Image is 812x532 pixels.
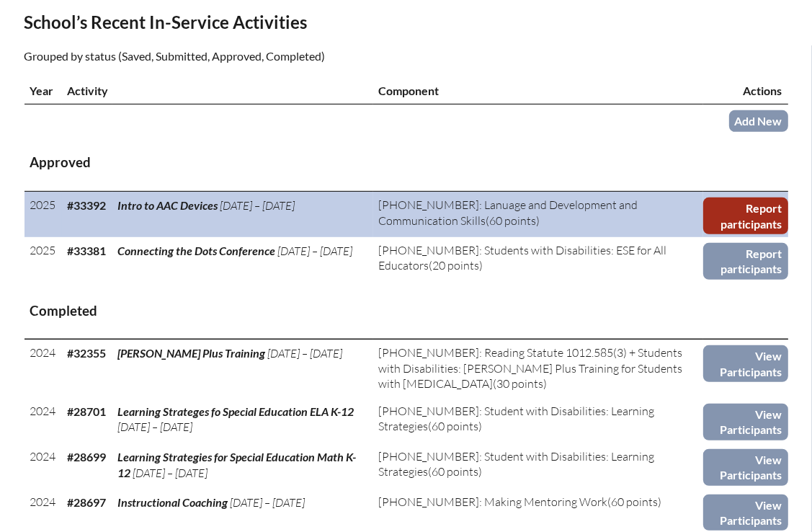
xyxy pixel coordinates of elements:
h3: Approved [30,154,782,172]
th: Activity [62,77,373,105]
td: 2024 [24,443,62,489]
h2: School’s Recent In-Service Activities [24,12,532,32]
td: (60 points) [373,398,703,443]
span: [PHONE_NUMBER]: Reading Statute 1012.585(3) + Students with Disabilities: [PERSON_NAME] Plus Trai... [379,345,683,391]
b: #33392 [68,198,107,212]
span: [PHONE_NUMBER]: Student with Disabilities: Learning Strategies [379,449,655,479]
a: View Participants [703,449,788,486]
td: 2025 [24,237,62,283]
td: (60 points) [373,192,703,237]
td: 2024 [24,398,62,443]
span: [DATE] – [DATE] [220,198,295,213]
span: [DATE] – [DATE] [118,420,193,434]
a: View Participants [703,404,788,440]
b: #32355 [68,346,107,360]
a: Report participants [703,198,788,234]
span: Connecting the Dots Conference [118,244,276,257]
span: Learning Strategies for Special Education Math K-12 [118,450,357,479]
td: 2024 [24,340,62,398]
span: [PHONE_NUMBER]: Student with Disabilities: Learning Strategies [379,404,655,433]
span: Learning Strateges fo Special Education ELA K-12 [118,404,354,418]
td: 2025 [24,192,62,237]
span: [DATE] – [DATE] [278,244,353,258]
th: Year [24,77,62,105]
span: [DATE] – [DATE] [231,495,305,510]
span: Intro to AAC Devices [118,198,218,212]
a: View Participants [703,345,788,382]
span: [PHONE_NUMBER]: Students with Disabilities: ESE for All Educators [379,243,667,272]
span: Instructional Coaching [118,495,228,509]
h3: Completed [30,302,782,320]
p: Grouped by status (Saved, Submitted, Approved, Completed) [24,47,532,66]
th: Component [373,77,703,105]
span: [PHONE_NUMBER]: Making Mentoring Work [379,495,608,509]
span: [DATE] – [DATE] [133,466,208,480]
b: #33381 [68,244,107,257]
td: (30 points) [373,340,703,398]
b: #28699 [68,450,107,464]
td: (60 points) [373,443,703,489]
b: #28701 [68,404,107,418]
a: View Participants [703,495,788,531]
span: [PERSON_NAME] Plus Training [118,346,266,360]
span: [PHONE_NUMBER]: Lanuage and Development and Communication Skills [379,198,638,227]
a: Add New [729,110,788,131]
th: Actions [703,77,788,105]
b: #28697 [68,495,107,509]
td: (20 points) [373,237,703,283]
span: [DATE] – [DATE] [268,346,343,360]
a: Report participants [703,243,788,280]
